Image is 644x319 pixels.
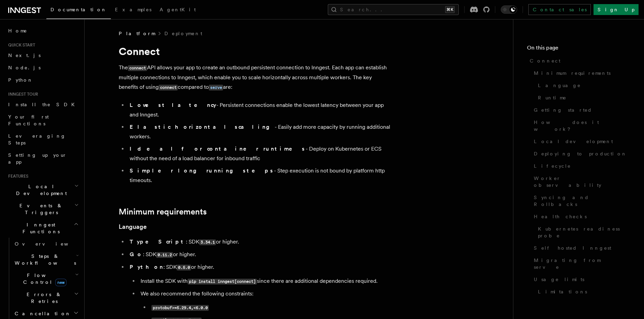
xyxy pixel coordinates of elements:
button: Toggle dark mode [501,5,517,14]
span: Steps & Workflows [12,253,76,266]
a: Getting started [531,104,630,116]
span: Inngest tour [5,92,38,97]
span: Leveraging Steps [8,133,66,145]
span: Local development [534,138,613,145]
span: Platform [119,30,155,37]
a: Deploying to production [531,148,630,160]
button: Flow Controlnew [12,269,80,288]
a: Language [119,222,147,232]
span: Events & Triggers [5,202,74,216]
a: Connect [527,55,630,67]
strong: Ideal for container runtimes [130,145,306,152]
code: 3.34.1 [199,239,216,245]
a: Kubernetes readiness probe [535,223,630,242]
a: Examples [111,2,156,18]
a: Next.js [5,49,80,61]
span: Install the SDK [8,102,79,107]
span: Worker observability [534,175,630,189]
span: Errors & Retries [12,291,74,305]
code: pip install inngest[connect] [188,279,257,285]
a: Minimum requirements [119,207,207,217]
code: connect [159,85,178,91]
span: Language [538,82,581,89]
a: Contact sales [528,4,591,15]
span: Examples [115,7,151,12]
a: Language [535,79,630,92]
a: AgentKit [156,2,200,18]
span: Home [8,27,27,34]
button: Inngest Functions [5,219,80,238]
a: Self hosted Inngest [531,242,630,254]
span: Self hosted Inngest [534,245,611,251]
li: : SDK or higher. [128,237,392,247]
span: Python [8,77,33,83]
code: 0.5.0 [177,265,191,271]
h4: On this page [527,44,630,55]
kbd: ⌘K [445,6,455,13]
span: Next.js [8,53,41,58]
span: Connect [530,57,560,64]
a: Minimum requirements [531,67,630,79]
button: Steps & Workflows [12,250,80,269]
a: Runtime [535,92,630,104]
a: Syncing and Rollbacks [531,191,630,210]
button: Search...⌘K [328,4,459,15]
span: Flow Control [12,272,75,286]
span: Limitations [538,288,587,295]
span: Minimum requirements [534,70,611,77]
code: protobuf>=5.29.4,<6.0.0 [151,305,209,311]
strong: Simpler long running steps [130,167,274,174]
a: Limitations [535,286,630,298]
span: Health checks [534,213,587,220]
h1: Connect [119,45,392,57]
a: Home [5,25,80,37]
a: Usage limits [531,273,630,286]
span: Node.js [8,65,41,70]
strong: Python [130,264,163,270]
a: serve [209,84,223,90]
li: - Deploy on Kubernetes or ECS without the need of a load balancer for inbound traffic [128,144,392,163]
button: Local Development [5,180,80,199]
span: Getting started [534,107,592,113]
li: - Step execution is not bound by platform http timeouts. [128,166,392,185]
span: Migrating from serve [534,257,630,271]
span: Runtime [538,94,567,101]
a: Worker observability [531,172,630,191]
li: - Easily add more capacity by running additional workers. [128,122,392,141]
a: Setting up your app [5,149,80,168]
strong: Lowest latency [130,102,216,108]
span: Local Development [5,183,74,197]
a: Your first Functions [5,111,80,130]
li: - Persistent connections enable the lowest latency between your app and Inngest. [128,100,392,120]
span: Kubernetes readiness probe [538,225,630,239]
a: Leveraging Steps [5,130,80,149]
span: Documentation [50,7,107,12]
code: 0.11.2 [156,252,173,258]
a: How does it work? [531,116,630,135]
span: Features [5,174,28,179]
span: Deploying to production [534,150,627,157]
button: Errors & Retries [12,288,80,307]
a: Health checks [531,210,630,223]
li: : SDK or higher. [128,250,392,260]
a: Overview [12,238,80,250]
span: Syncing and Rollbacks [534,194,630,208]
a: Lifecycle [531,160,630,172]
a: Documentation [46,2,111,19]
strong: TypeScript [130,238,186,245]
a: Python [5,74,80,86]
code: serve [209,85,223,91]
span: Lifecycle [534,163,571,169]
a: Install the SDK [5,98,80,111]
span: Cancellation [12,310,71,317]
a: Node.js [5,61,80,74]
span: AgentKit [160,7,196,12]
span: Overview [15,241,85,247]
a: Deployment [164,30,202,37]
p: The API allows your app to create an outbound persistent connection to Inngest. Each app can esta... [119,63,392,92]
code: connect [128,65,147,71]
span: Your first Functions [8,114,49,126]
span: Setting up your app [8,152,67,165]
a: Migrating from serve [531,254,630,273]
strong: Elastic horizontal scaling [130,124,275,130]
